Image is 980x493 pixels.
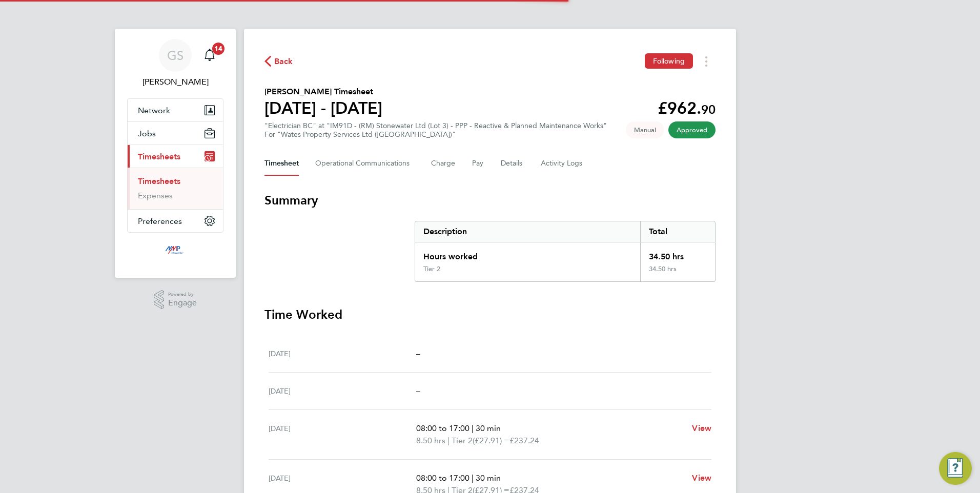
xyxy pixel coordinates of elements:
span: 30 min [476,473,501,483]
span: Engage [168,299,197,307]
h3: Time Worked [264,306,716,323]
span: Preferences [138,216,182,226]
span: £237.24 [509,436,539,445]
div: [DATE] [269,347,416,360]
span: View [692,423,711,433]
button: Timesheets [128,145,223,168]
div: [DATE] [269,385,416,397]
a: Powered byEngage [154,290,197,310]
a: View [692,422,711,435]
button: Timesheets Menu [697,53,716,69]
div: Description [415,221,640,242]
button: Preferences [128,210,223,232]
span: Following [653,56,685,66]
div: [DATE] [269,422,416,447]
span: View [692,473,711,483]
span: 8.50 hrs [416,436,445,445]
span: | [472,473,474,483]
button: Jobs [128,122,223,145]
div: Total [640,221,715,242]
span: – [416,386,420,396]
span: Powered by [168,290,197,299]
span: Jobs [138,129,156,138]
a: View [692,472,711,484]
span: 90 [701,102,716,117]
div: "Electrician BC" at "IM91D - (RM) Stonewater Ltd (Lot 3) - PPP - Reactive & Planned Maintenance W... [264,121,607,139]
span: (£27.91) = [473,436,509,445]
button: Activity Logs [541,151,584,176]
button: Back [264,55,293,68]
a: GS[PERSON_NAME] [127,39,223,88]
span: This timesheet has been approved. [668,121,716,138]
span: George Stacey [127,76,223,88]
div: Hours worked [415,242,640,265]
button: Engage Resource Center [939,452,972,485]
h3: Summary [264,192,716,209]
span: | [472,423,474,433]
span: Network [138,106,170,115]
span: 14 [212,43,224,55]
div: For "Wates Property Services Ltd ([GEOGRAPHIC_DATA])" [264,130,607,139]
nav: Main navigation [115,29,236,278]
div: Summary [415,221,716,282]
span: Timesheets [138,152,180,161]
div: Timesheets [128,168,223,209]
span: Back [274,55,293,68]
button: Following [645,53,693,69]
h2: [PERSON_NAME] Timesheet [264,86,382,98]
img: mmpconsultancy-logo-retina.png [161,243,190,259]
div: 34.50 hrs [640,242,715,265]
span: 08:00 to 17:00 [416,423,469,433]
button: Network [128,99,223,121]
span: This timesheet was manually created. [626,121,664,138]
a: Expenses [138,191,173,200]
span: | [447,436,450,445]
h1: [DATE] - [DATE] [264,98,382,118]
div: Tier 2 [423,265,440,273]
button: Details [501,151,524,176]
a: 14 [199,39,220,72]
a: Timesheets [138,176,180,186]
span: 08:00 to 17:00 [416,473,469,483]
span: Tier 2 [452,435,473,447]
span: GS [167,49,183,62]
button: Pay [472,151,484,176]
span: – [416,348,420,358]
span: 30 min [476,423,501,433]
button: Charge [431,151,456,176]
div: 34.50 hrs [640,265,715,281]
button: Timesheet [264,151,299,176]
app-decimal: £962. [658,98,716,118]
button: Operational Communications [315,151,415,176]
a: Go to home page [127,243,223,259]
